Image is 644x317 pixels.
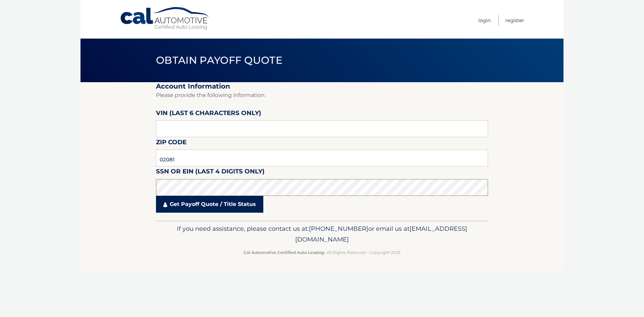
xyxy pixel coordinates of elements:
label: Zip Code [156,137,186,150]
a: Login [478,15,491,26]
span: [PHONE_NUMBER] [309,225,368,232]
a: Get Payoff Quote / Title Status [156,196,263,213]
a: Register [505,15,524,26]
a: Cal Automotive [120,7,210,31]
h2: Account Information [156,82,488,91]
label: VIN (last 6 characters only) [156,108,261,120]
strong: Cal Automotive Certified Auto Leasing [244,250,324,255]
p: If you need assistance, please contact us at: or email us at [160,223,484,245]
p: - All Rights Reserved - Copyright 2025 [160,249,484,256]
p: Please provide the following information. [156,91,488,100]
span: Obtain Payoff Quote [156,54,282,66]
label: SSN or EIN (last 4 digits only) [156,166,265,179]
